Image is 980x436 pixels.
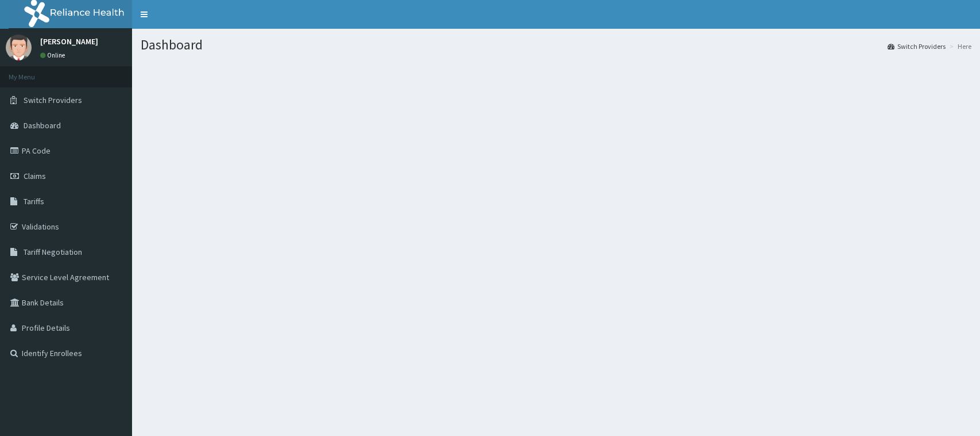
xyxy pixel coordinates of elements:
[947,41,971,51] li: Here
[24,171,46,181] span: Claims
[24,120,61,131] span: Dashboard
[6,35,32,60] img: User Image
[24,247,82,257] span: Tariff Negotiation
[40,37,98,45] p: [PERSON_NAME]
[888,41,946,51] a: Switch Providers
[141,37,971,52] h1: Dashboard
[24,196,44,206] span: Tariffs
[24,95,82,105] span: Switch Providers
[40,51,68,59] a: Online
